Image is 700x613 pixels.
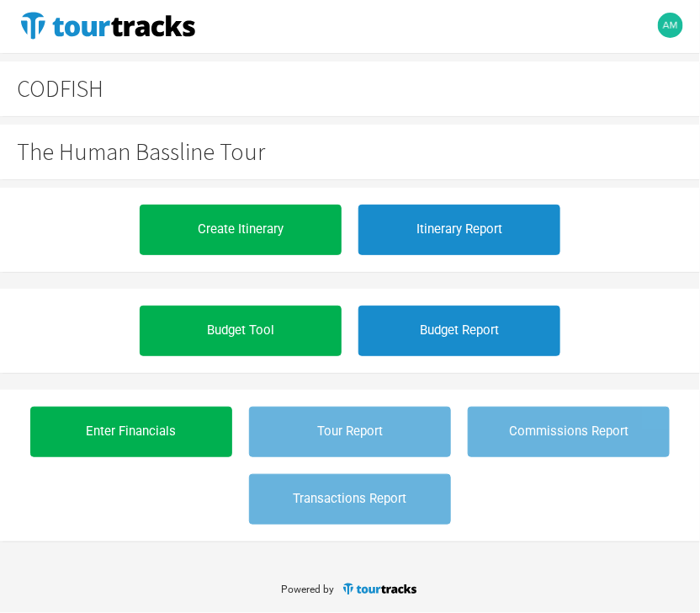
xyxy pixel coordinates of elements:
[249,407,451,457] button: Tour Report
[294,491,407,506] span: Transactions Report
[17,76,103,102] div: CODFISH
[17,139,265,165] div: The Human Bassline Tour
[207,322,274,338] span: Budget Tool
[131,297,350,365] a: Budget Tool
[358,306,560,356] button: Budget Report
[17,8,199,42] img: TourTracks
[358,205,560,255] button: Itinerary Report
[658,13,683,38] img: Alex
[30,407,232,457] button: Enter Financials
[140,306,342,356] button: Budget Tool
[282,584,335,596] span: Powered by
[459,398,678,466] a: Commissions Report
[420,322,499,338] span: Budget Report
[241,398,459,466] a: Tour Report
[509,424,628,439] span: Commissions Report
[350,297,569,365] a: Budget Report
[350,196,569,264] a: Itinerary Report
[131,196,350,264] a: Create Itinerary
[140,205,342,255] button: Create Itinerary
[22,398,241,466] a: Enter Financials
[249,474,451,525] button: Transactions Report
[416,221,502,237] span: Itinerary Report
[87,424,177,439] span: Enter Financials
[317,424,383,439] span: Tour Report
[342,582,419,596] img: TourTracks
[241,466,459,533] a: Transactions Report
[468,407,670,457] button: Commissions Report
[198,221,284,237] span: Create Itinerary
